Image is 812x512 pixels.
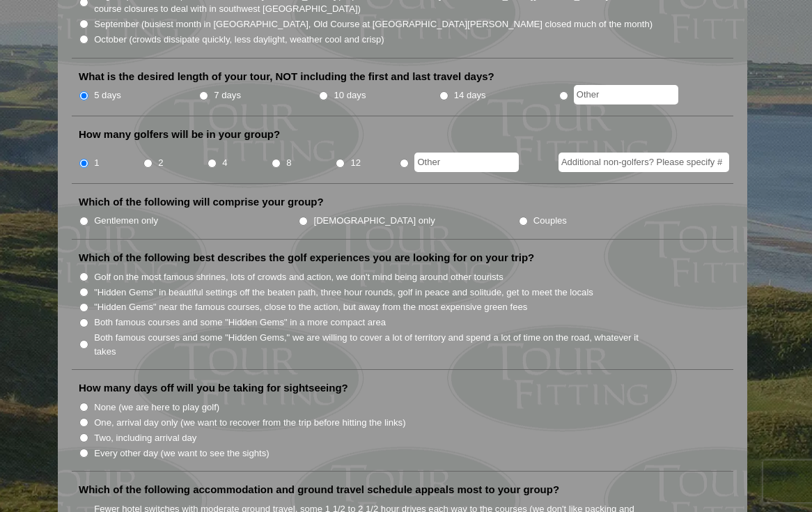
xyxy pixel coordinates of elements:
label: Golf on the most famous shrines, lots of crowds and action, we don't mind being around other tour... [94,270,503,284]
input: Other [574,85,678,104]
label: Which of the following best describes the golf experiences you are looking for on your trip? [79,251,534,265]
label: Both famous courses and some "Hidden Gems" in a more compact area [94,316,386,329]
label: 5 days [94,88,121,102]
label: Gentlemen only [94,214,158,228]
label: 4 [222,156,227,170]
label: 7 days [214,88,241,102]
label: 10 days [334,88,366,102]
label: Which of the following will comprise your group? [79,195,324,209]
label: 14 days [454,88,486,102]
label: Both famous courses and some "Hidden Gems," we are willing to cover a lot of territory and spend ... [94,331,654,358]
input: Additional non-golfers? Please specify # [559,153,729,172]
label: 2 [158,156,163,170]
label: One, arrival day only (we want to recover from the trip before hitting the links) [94,416,405,430]
label: "Hidden Gems" in beautiful settings off the beaten path, three hour rounds, golf in peace and sol... [94,286,593,300]
label: 12 [350,156,361,170]
label: [DEMOGRAPHIC_DATA] only [314,214,435,228]
label: Which of the following accommodation and ground travel schedule appeals most to your group? [79,483,559,497]
input: Other [414,153,519,172]
label: 1 [94,156,99,170]
label: Couples [533,214,567,228]
label: 8 [286,156,291,170]
label: How many golfers will be in your group? [79,127,280,141]
label: October (crowds dissipate quickly, less daylight, weather cool and crisp) [94,33,384,47]
label: None (we are here to play golf) [94,401,219,414]
label: "Hidden Gems" near the famous courses, close to the action, but away from the most expensive gree... [94,300,527,314]
label: How many days off will you be taking for sightseeing? [79,381,348,395]
label: Two, including arrival day [94,431,196,445]
label: September (busiest month in [GEOGRAPHIC_DATA], Old Course at [GEOGRAPHIC_DATA][PERSON_NAME] close... [94,17,653,31]
label: What is the desired length of your tour, NOT including the first and last travel days? [79,70,494,84]
label: Every other day (we want to see the sights) [94,447,269,460]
